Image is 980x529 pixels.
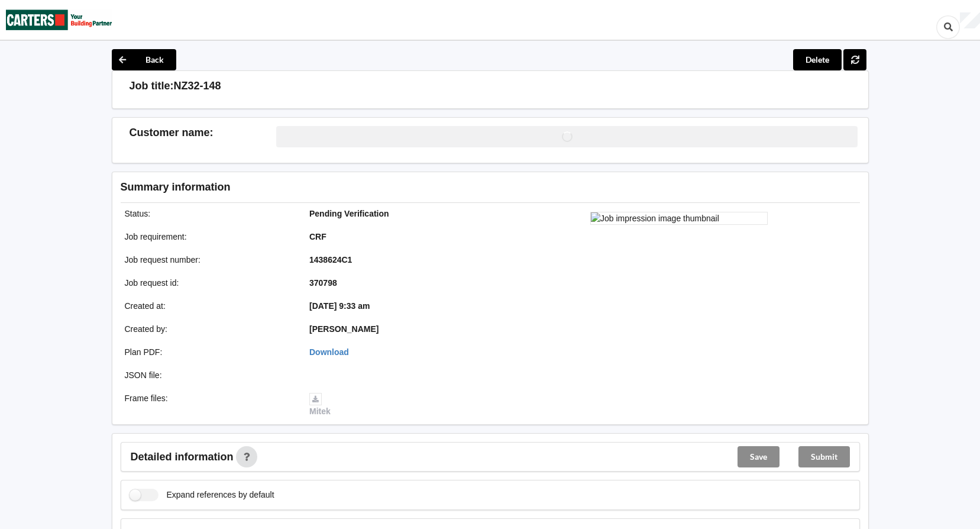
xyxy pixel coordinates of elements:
[117,323,302,335] div: Created by :
[309,347,349,357] a: Download
[117,369,302,381] div: JSON file :
[960,12,980,29] div: User Profile
[117,300,302,312] div: Created at :
[309,209,389,218] b: Pending Verification
[121,180,671,194] h3: Summary information
[174,79,221,93] h3: NZ32-148
[309,301,370,311] b: [DATE] 9:33 am
[117,346,302,358] div: Plan PDF :
[117,277,302,289] div: Job request id :
[309,324,379,334] b: [PERSON_NAME]
[309,255,352,264] b: 1438624C1
[309,232,326,241] b: CRF
[793,49,842,70] button: Delete
[131,451,234,462] span: Detailed information
[117,231,302,243] div: Job requirement :
[309,278,337,288] b: 370798
[6,1,112,39] img: Carters
[309,393,331,416] a: Mitek
[130,126,277,140] h3: Customer name :
[117,254,302,266] div: Job request number :
[117,392,302,417] div: Frame files :
[590,212,768,225] img: Job impression image thumbnail
[117,208,302,220] div: Status :
[112,49,176,70] button: Back
[130,489,274,501] label: Expand references by default
[130,79,174,93] h3: Job title:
